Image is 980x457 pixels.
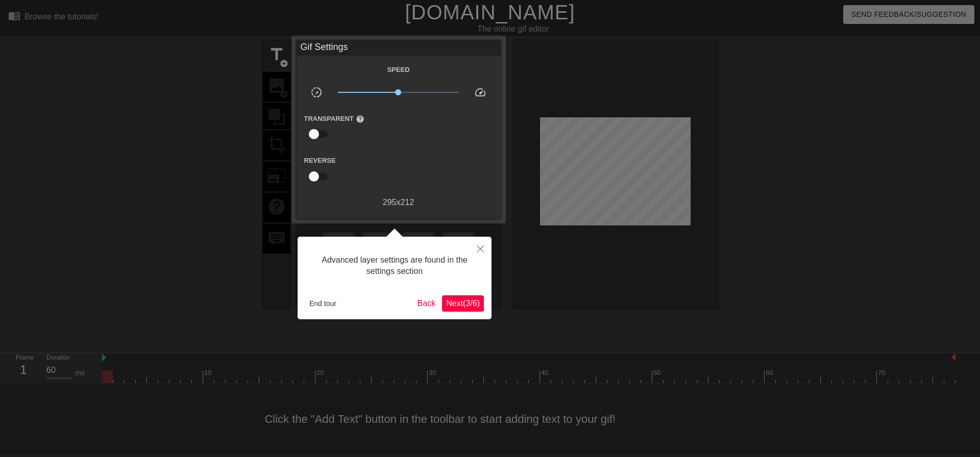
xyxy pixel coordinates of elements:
[305,296,340,311] button: End tour
[305,244,484,288] div: Advanced layer settings are found in the settings section
[442,295,484,312] button: Next
[446,299,480,308] span: Next ( 3 / 6 )
[469,237,492,260] button: Close
[413,295,440,312] button: Back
